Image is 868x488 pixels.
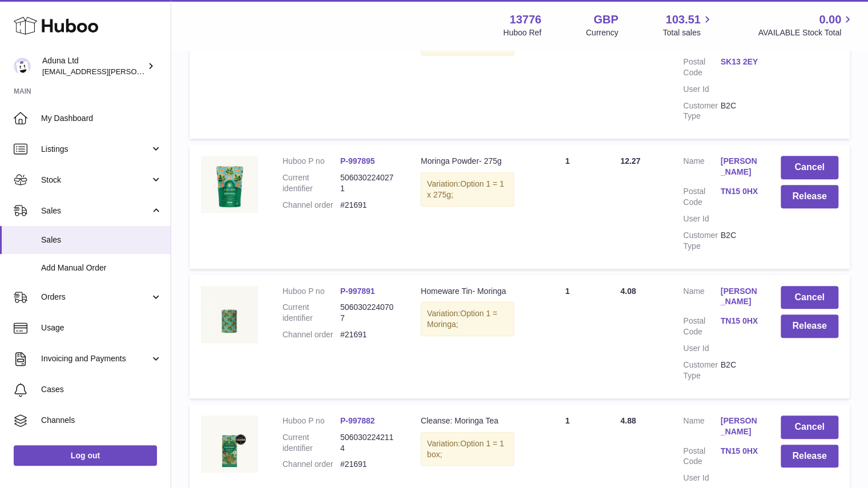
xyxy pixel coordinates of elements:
[41,144,150,155] span: Listings
[421,172,514,207] div: Variation:
[282,200,340,211] dt: Channel order
[683,186,720,208] dt: Postal Code
[14,58,31,75] img: deborahe.kamara@aduna.com
[683,57,720,78] dt: Postal Code
[41,235,162,245] span: Sales
[340,432,398,454] dd: 5060302242114
[781,286,838,309] button: Cancel
[720,230,757,252] dd: B2C
[781,314,838,338] button: Release
[663,27,713,38] span: Total sales
[41,113,162,124] span: My Dashboard
[201,416,258,473] img: CLEANSE-MORINGA-TEA-FOP-CHALK.jpg
[720,286,757,308] a: [PERSON_NAME]
[340,329,398,340] dd: #21691
[683,100,720,122] dt: Customer Type
[41,415,162,426] span: Channels
[781,156,838,179] button: Cancel
[781,185,838,208] button: Release
[720,186,757,197] a: TN15 0HX
[427,439,504,459] span: Option 1 = 1 box;
[42,55,145,77] div: Aduna Ltd
[720,57,757,67] a: SK13 2EY
[683,416,720,440] dt: Name
[282,432,340,454] dt: Current identifier
[620,287,636,296] span: 4.08
[665,12,700,27] span: 103.51
[594,12,618,27] strong: GBP
[683,230,720,252] dt: Customer Type
[683,360,720,381] dt: Customer Type
[503,27,542,38] div: Huboo Ref
[720,156,757,178] a: [PERSON_NAME]
[421,302,514,336] div: Variation:
[683,446,720,467] dt: Postal Code
[427,309,497,329] span: Option 1 = Moringa;
[340,200,398,211] dd: #21691
[421,156,514,167] div: Moringa Powder- 275g
[620,156,640,166] span: 12.27
[340,302,398,324] dd: 5060302240707
[421,286,514,297] div: Homeware Tin- Moringa
[41,205,150,216] span: Sales
[41,292,150,303] span: Orders
[340,172,398,194] dd: 5060302240271
[41,263,162,273] span: Add Manual Order
[758,12,854,38] a: 0.00 AVAILABLE Stock Total
[14,445,157,466] a: Log out
[282,302,340,324] dt: Current identifier
[720,360,757,381] dd: B2C
[683,84,720,95] dt: User Id
[41,353,150,364] span: Invoicing and Payments
[340,416,375,425] a: P-997882
[683,473,720,483] dt: User Id
[201,286,258,343] img: 137761723637422.jpg
[510,12,542,27] strong: 13776
[41,175,150,185] span: Stock
[282,156,340,167] dt: Huboo P no
[421,416,514,426] div: Cleanse: Moringa Tea
[282,286,340,297] dt: Huboo P no
[720,100,757,122] dd: B2C
[201,156,258,213] img: MORINGA-POWDER-POUCH-FOP-CHALK.jpg
[340,156,375,166] a: P-997895
[282,172,340,194] dt: Current identifier
[720,316,757,326] a: TN15 0HX
[282,329,340,340] dt: Channel order
[340,459,398,470] dd: #21691
[42,67,290,76] span: [EMAIL_ADDRESS][PERSON_NAME][PERSON_NAME][DOMAIN_NAME]
[720,446,757,457] a: TN15 0HX
[781,416,838,439] button: Cancel
[683,213,720,224] dt: User Id
[683,343,720,354] dt: User Id
[720,416,757,437] a: [PERSON_NAME]
[41,384,162,395] span: Cases
[282,416,340,426] dt: Huboo P no
[421,432,514,466] div: Variation:
[340,287,375,296] a: P-997891
[282,459,340,470] dt: Channel order
[683,286,720,310] dt: Name
[427,179,504,199] span: Option 1 = 1 x 275g;
[781,445,838,468] button: Release
[758,27,854,38] span: AVAILABLE Stock Total
[819,12,841,27] span: 0.00
[41,322,162,333] span: Usage
[683,316,720,337] dt: Postal Code
[526,275,609,398] td: 1
[526,144,609,268] td: 1
[663,12,713,38] a: 103.51 Total sales
[683,156,720,180] dt: Name
[620,416,636,425] span: 4.88
[586,27,619,38] div: Currency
